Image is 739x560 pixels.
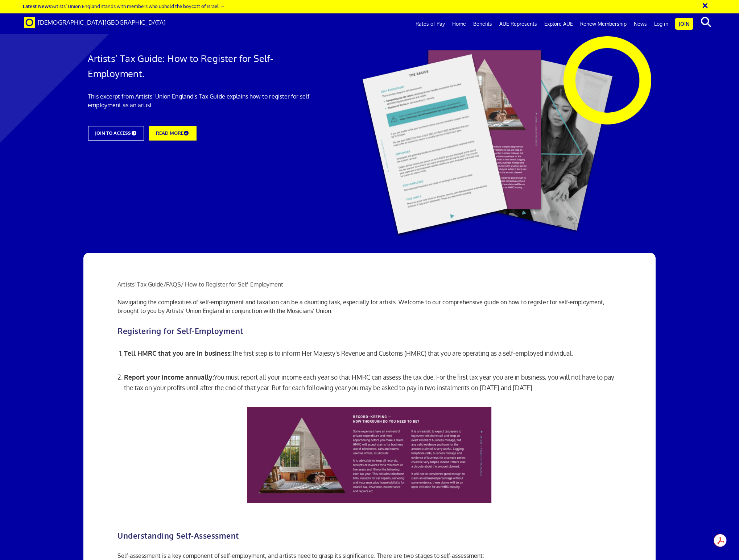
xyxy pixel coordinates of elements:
button: search [695,14,717,30]
b: Tell HMRC that you are in business: [124,349,232,357]
a: Benefits [470,15,496,33]
h2: Understanding Self-Assessment [117,531,621,540]
a: Rates of Pay [412,15,449,33]
a: READ MORE [149,126,197,141]
a: Brand [DEMOGRAPHIC_DATA][GEOGRAPHIC_DATA] [18,13,171,32]
h2: Registering for Self-Employment [117,327,621,335]
a: Home [449,15,470,33]
b: Report your income annually: [124,373,214,381]
a: JOIN TO ACCESS [88,126,144,141]
p: This excerpt from Artists’ Union England’s Tax Guide explains how to register for self-employment... [88,92,316,109]
li: The first step is to inform Her Majesty's Revenue and Customs (HMRC) that you are operating as a ... [124,346,622,371]
p: Self-assessment is a key component of self-employment, and artists need to grasp its significance... [117,551,621,560]
a: News [630,15,651,33]
strong: Latest News: [23,3,52,9]
a: Explore AUE [541,15,577,33]
span: [DEMOGRAPHIC_DATA][GEOGRAPHIC_DATA] [38,18,166,26]
h1: Artists’ Tax Guide: How to Register for Self-Employment. [88,51,316,81]
a: AUE Represents [496,15,541,33]
li: You must report all your income each year so that HMRC can assess the tax due. For the first tax ... [124,371,622,395]
p: Navigating the complexities of self-employment and taxation can be a daunting task, especially fo... [117,298,621,315]
a: Log in [651,15,672,33]
a: Renew Membership [577,15,630,33]
a: Latest News:Artists’ Union England stands with members who uphold the boycott of Israel → [23,3,224,9]
a: Join [675,18,693,30]
span: / / How to Register for Self-Employment [117,281,283,288]
a: FAQS [166,281,181,288]
a: Artists' Tax Guide [117,281,163,288]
